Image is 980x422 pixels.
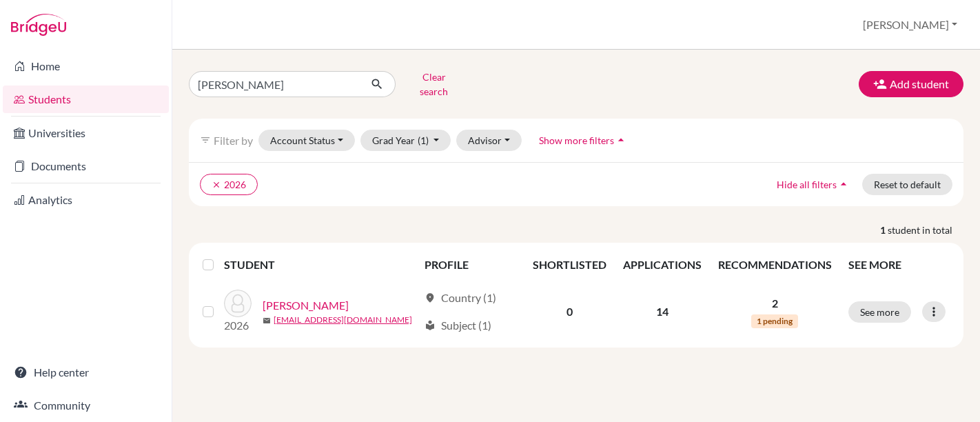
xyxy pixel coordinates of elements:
button: Add student [859,71,963,97]
th: RECOMMENDATIONS [710,248,840,281]
td: 0 [524,281,615,342]
i: arrow_drop_up [837,177,850,191]
span: local_library [425,320,436,331]
img: Bridge-U [11,14,66,36]
span: (1) [418,134,429,146]
div: Subject (1) [425,317,491,334]
span: Hide all filters [777,179,837,190]
span: student in total [888,223,963,237]
button: Reset to default [862,174,952,195]
button: clear2026 [200,174,258,195]
span: mail [263,316,271,325]
th: APPLICATIONS [615,248,710,281]
i: arrow_drop_up [614,133,628,147]
button: Show more filtersarrow_drop_up [527,130,640,151]
strong: 1 [880,223,888,237]
a: [EMAIL_ADDRESS][DOMAIN_NAME] [274,314,412,326]
div: Country (1) [425,290,496,306]
span: location_on [425,292,436,303]
a: Analytics [3,186,169,214]
i: filter_list [200,134,211,145]
button: See more [848,301,911,323]
a: Help center [3,359,169,386]
td: 14 [615,281,710,342]
a: Community [3,392,169,419]
a: Students [3,86,169,113]
th: SHORTLISTED [524,248,615,281]
input: Find student by name... [189,71,360,97]
p: 2026 [224,317,252,334]
a: Universities [3,119,169,147]
span: 1 pending [751,314,798,328]
th: SEE MORE [840,248,958,281]
button: Account Status [258,130,355,151]
span: Filter by [214,134,253,147]
a: Documents [3,152,169,180]
p: 2 [718,295,832,312]
button: Clear search [396,66,472,102]
th: STUDENT [224,248,416,281]
a: [PERSON_NAME] [263,297,349,314]
a: Home [3,52,169,80]
i: clear [212,180,221,190]
span: Show more filters [539,134,614,146]
th: PROFILE [416,248,524,281]
button: Grad Year(1) [360,130,451,151]
button: Advisor [456,130,522,151]
img: Kim, Kevin [224,290,252,317]
button: [PERSON_NAME] [857,12,963,38]
button: Hide all filtersarrow_drop_up [765,174,862,195]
